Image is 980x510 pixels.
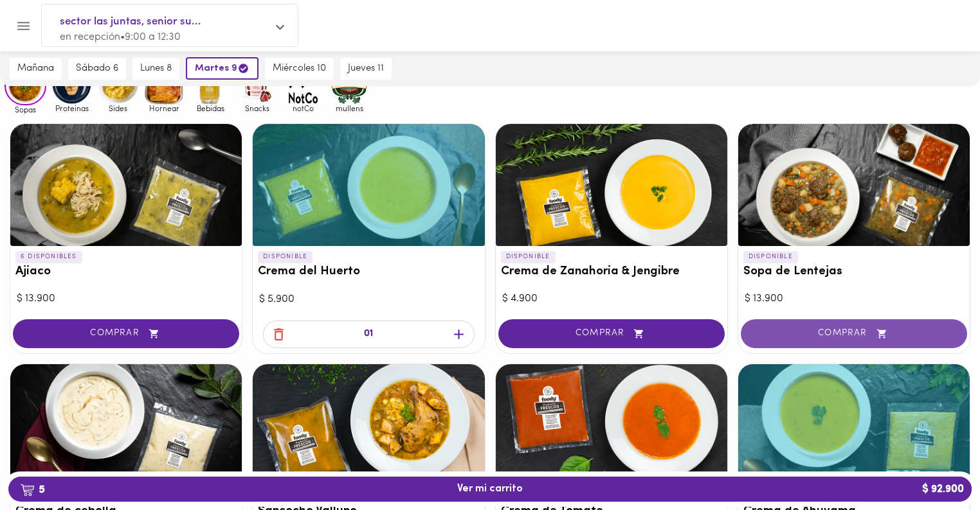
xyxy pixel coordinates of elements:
[364,327,373,342] p: 01
[13,319,239,348] button: COMPRAR
[273,63,326,75] span: miércoles 10
[17,292,235,306] div: $ 13.900
[265,58,334,80] button: miércoles 10
[757,328,951,339] span: COMPRAR
[253,364,484,486] div: Sancocho Valluno
[253,124,484,246] div: Crema del Huerto
[186,57,259,80] button: martes 9
[68,58,126,80] button: sábado 6
[15,265,237,279] h3: Ajiaco
[457,483,523,495] span: Ver mi carrito
[17,63,54,75] span: mañana
[195,62,250,75] span: martes 9
[743,251,798,263] p: DISPONIBLE
[259,292,478,307] div: $ 5.900
[258,251,313,263] p: DISPONIBLE
[282,104,324,112] span: notCo
[10,58,62,80] button: mañana
[348,63,384,75] span: jueves 11
[10,124,242,246] div: Ajiaco
[745,292,963,306] div: $ 13.900
[8,10,39,42] button: Menu
[501,251,556,263] p: DISPONIBLE
[20,484,35,497] img: cart.png
[8,477,972,502] button: 5Ver mi carrito$ 92.900
[60,32,181,42] span: en recepción • 9:00 a 12:30
[340,58,392,80] button: jueves 11
[514,328,709,339] span: COMPRAR
[5,105,46,114] span: Sopas
[738,364,970,486] div: Crema de Ahuyama
[496,124,727,246] div: Crema de Zanahoria & Jengibre
[29,328,223,339] span: COMPRAR
[97,104,139,112] span: Sides
[60,13,267,30] span: sector las juntas, senior su...
[140,63,172,75] span: lunes 8
[496,364,727,486] div: Crema de Tomate
[190,104,231,112] span: Bebidas
[236,104,278,112] span: Snacks
[501,265,722,279] h3: Crema de Zanahoria & Jengibre
[51,104,93,112] span: Proteinas
[738,124,970,246] div: Sopa de Lentejas
[502,292,721,306] div: $ 4.900
[905,435,967,497] iframe: Messagebird Livechat Widget
[143,104,185,112] span: Hornear
[132,58,179,80] button: lunes 8
[498,319,725,348] button: COMPRAR
[10,364,242,486] div: Crema de cebolla
[15,251,82,263] p: 6 DISPONIBLES
[741,319,967,348] button: COMPRAR
[329,104,370,112] span: mullens
[743,265,965,279] h3: Sopa de Lentejas
[12,481,53,498] b: 5
[76,63,118,75] span: sábado 6
[258,265,479,279] h3: Crema del Huerto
